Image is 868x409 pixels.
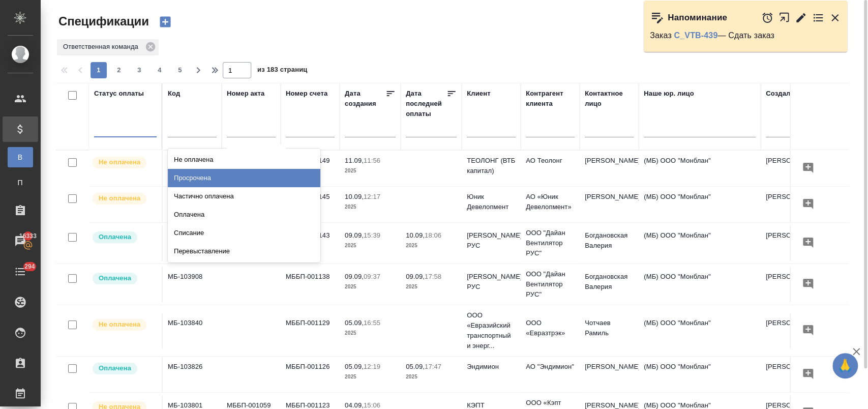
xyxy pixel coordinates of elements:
[168,206,320,224] div: Оплачена
[131,62,147,78] button: 3
[3,228,38,254] a: 16333
[526,269,575,300] p: ООО "Дайан Вентилятор РУС"
[406,372,457,382] p: 2025
[526,89,575,109] div: Контрагент клиента
[526,156,575,166] p: АО Теолонг
[56,13,149,30] span: Спецификации
[99,273,131,283] p: Оплачена
[257,64,307,78] span: из 183 страниц
[829,12,841,24] button: Закрыть
[526,318,575,338] p: ООО «Евразтрэк»
[99,193,140,203] p: Не оплачена
[168,224,320,242] div: Списание
[163,187,222,222] td: МБ-103958
[364,401,380,409] p: 15:06
[13,231,43,241] span: 16333
[580,151,639,186] td: [PERSON_NAME]
[639,151,761,186] td: (МБ) ООО "Монблан"
[99,363,131,373] p: Оплачена
[345,328,396,338] p: 2025
[650,31,841,41] p: Заказ — Сдать заказ
[172,62,188,78] button: 5
[674,31,717,40] a: C_VTB-439
[585,89,634,109] div: Контактное лицо
[345,372,396,382] p: 2025
[345,363,364,370] p: 05.09,
[111,62,127,78] button: 2
[467,192,516,212] p: Юник Девелопмент
[364,157,380,164] p: 11:56
[345,319,364,327] p: 05.09,
[345,193,364,200] p: 10.09,
[364,319,380,327] p: 16:55
[63,42,142,52] p: Ответственная команда
[131,65,147,75] span: 3
[580,267,639,302] td: Богдановская Валерия
[99,232,131,242] p: Оплачена
[99,157,140,167] p: Не оплачена
[639,267,761,302] td: (МБ) ООО "Монблан"
[425,231,441,239] p: 18:06
[168,89,180,99] div: Код
[761,225,820,261] td: [PERSON_NAME]
[639,313,761,348] td: (МБ) ООО "Монблан"
[406,89,446,119] div: Дата последней оплаты
[639,187,761,222] td: (МБ) ООО "Монблан"
[761,12,773,24] button: Отложить
[580,187,639,222] td: [PERSON_NAME]
[168,151,320,169] div: Не оплачена
[152,62,168,78] button: 4
[163,313,222,348] td: МБ-103840
[467,156,516,176] p: ТЕОЛОНГ (ВТБ капитал)
[163,267,222,302] td: МБ-103908
[467,272,516,292] p: [PERSON_NAME] РУС
[172,65,188,75] span: 5
[99,319,140,330] p: Не оплачена
[836,355,854,376] span: 🙏
[580,225,639,261] td: Богдановская Валерия
[345,241,396,251] p: 2025
[467,230,516,251] p: [PERSON_NAME] РУС
[761,313,820,348] td: [PERSON_NAME]
[13,152,28,162] span: В
[345,282,396,292] p: 2025
[281,267,340,302] td: МББП-001138
[345,89,385,109] div: Дата создания
[345,401,364,409] p: 04.09,
[153,13,177,31] button: Создать
[168,187,320,206] div: Частично оплачена
[13,178,28,188] span: П
[364,363,380,370] p: 12:19
[406,241,457,251] p: 2025
[425,363,441,370] p: 17:47
[467,362,516,372] p: Эндимион
[526,362,575,372] p: АО "Эндимион"
[812,12,824,24] button: Перейти в todo
[526,192,575,212] p: АО «Юник Девелопмент»
[766,89,790,99] div: Создал
[406,231,425,239] p: 10.09,
[467,310,516,351] p: ООО «Евразийский транспортный и энерг...
[163,225,222,261] td: МБ-103932
[345,157,364,164] p: 11.09,
[639,357,761,392] td: (МБ) ООО "Монблан"
[761,357,820,392] td: [PERSON_NAME]
[152,65,168,75] span: 4
[467,89,490,99] div: Клиент
[832,353,858,378] button: 🙏
[57,39,159,55] div: Ответственная команда
[345,202,396,212] p: 2025
[580,313,639,348] td: Чотчаев Рамиль
[168,242,320,260] div: Перевыставление
[779,7,790,28] button: Открыть в новой вкладке
[281,313,340,348] td: МББП-001129
[3,259,38,284] a: 294
[8,172,33,193] a: П
[639,225,761,261] td: (МБ) ООО "Монблан"
[580,357,639,392] td: [PERSON_NAME]
[761,187,820,222] td: [PERSON_NAME]
[345,231,364,239] p: 09.09,
[364,231,380,239] p: 15:39
[406,273,425,280] p: 09.09,
[795,12,807,24] button: Редактировать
